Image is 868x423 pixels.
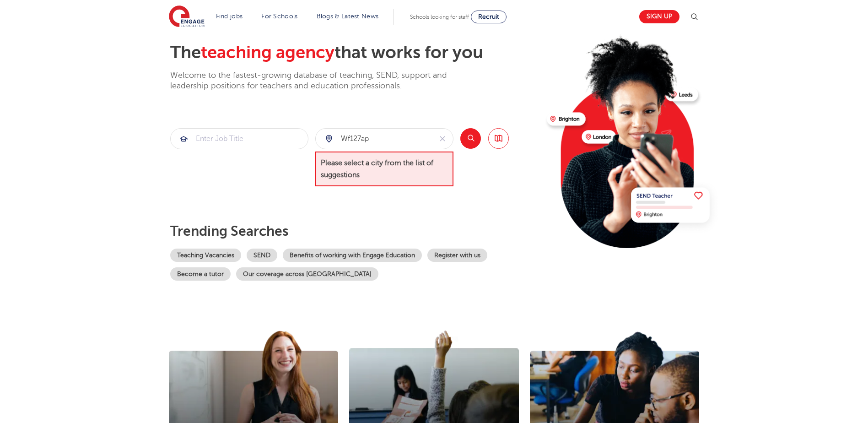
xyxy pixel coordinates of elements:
input: Submit [316,129,432,149]
button: Clear [432,129,453,149]
a: Benefits of working with Engage Education [283,249,422,262]
a: Become a tutor [170,267,231,281]
div: Submit [315,128,453,149]
img: Engage Education [169,5,205,28]
a: Find jobs [216,13,243,20]
p: Welcome to the fastest-growing database of teaching, SEND, support and leadership positions for t... [170,70,472,92]
span: teaching agency [201,43,334,62]
a: SEND [247,249,277,262]
span: Schools looking for staff [410,14,469,20]
a: For Schools [261,13,297,20]
a: Our coverage across [GEOGRAPHIC_DATA] [236,267,378,281]
div: Submit [170,128,308,149]
input: Submit [171,129,308,149]
h2: The that works for you [170,42,539,63]
a: Sign up [639,10,679,23]
a: Teaching Vacancies [170,249,241,262]
a: Register with us [427,249,487,262]
span: Please select a city from the list of suggestions [315,152,453,187]
a: Blogs & Latest News [317,13,379,20]
a: Recruit [471,11,507,23]
button: Search [460,128,481,149]
span: Recruit [478,13,499,20]
p: Trending searches [170,223,539,239]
